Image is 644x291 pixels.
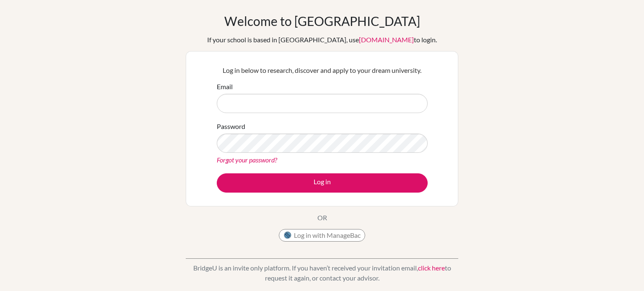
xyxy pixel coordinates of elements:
a: Forgot your password? [217,156,277,164]
p: BridgeU is an invite only platform. If you haven’t received your invitation email, to request it ... [186,263,458,283]
label: Password [217,121,245,131]
a: click here [418,264,445,272]
button: Log in with ManageBac [279,229,365,242]
div: If your school is based in [GEOGRAPHIC_DATA], use to login. [207,35,437,45]
label: Email [217,82,233,92]
h1: Welcome to [GEOGRAPHIC_DATA] [224,13,420,28]
p: Log in below to research, discover and apply to your dream university. [217,65,428,75]
p: OR [317,213,327,223]
button: Log in [217,173,428,193]
a: [DOMAIN_NAME] [359,36,414,44]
